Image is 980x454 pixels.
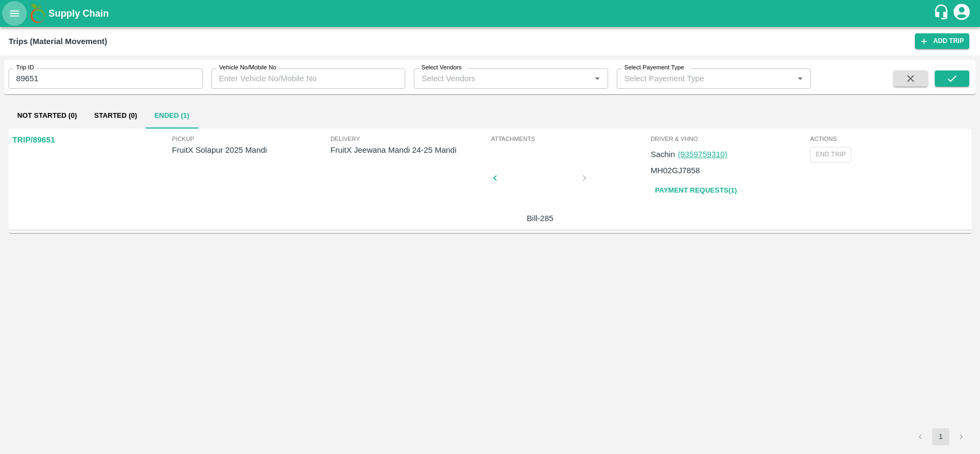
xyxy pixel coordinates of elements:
[590,72,604,86] button: Open
[932,428,949,445] button: page 1
[48,6,933,21] a: Supply Chain
[620,72,790,86] input: Select Payement Type
[330,134,489,144] span: Delivery
[27,3,48,24] img: logo
[491,134,648,144] span: Attachments
[219,63,276,72] label: Vehicle No/Mobile No
[48,8,109,19] b: Supply Chain
[330,144,489,156] p: FruitX Jeewana Mandi 24-25 Mandi
[651,181,741,200] a: Payment Requests(1)
[146,103,198,129] button: Ended (1)
[172,144,330,156] p: FruitX Solapur 2025 Mandi
[421,63,462,72] label: Select Vendors
[793,72,807,86] button: Open
[9,34,107,48] div: Trips (Material Movement)
[810,134,968,144] span: Actions
[651,134,808,144] span: Driver & VHNo
[678,150,727,159] a: (9359759310)
[9,68,203,89] input: Enter Trip ID
[12,134,55,146] p: TRIP/89651
[910,428,971,445] nav: pagination navigation
[499,212,580,224] p: Bill-285
[915,33,969,49] a: Add Trip
[624,63,684,72] label: Select Payement Type
[933,4,952,23] div: customer-support
[651,165,700,176] p: MH02GJ7858
[86,103,146,129] button: Started (0)
[417,72,587,86] input: Select Vendors
[2,1,27,26] button: open drawer
[952,2,971,25] div: account of current user
[9,103,86,129] button: Not Started (0)
[211,68,406,89] input: Enter Vehicle No/Mobile No
[172,134,330,144] span: Pickup
[16,63,34,72] label: Trip ID
[651,150,675,159] span: Sachin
